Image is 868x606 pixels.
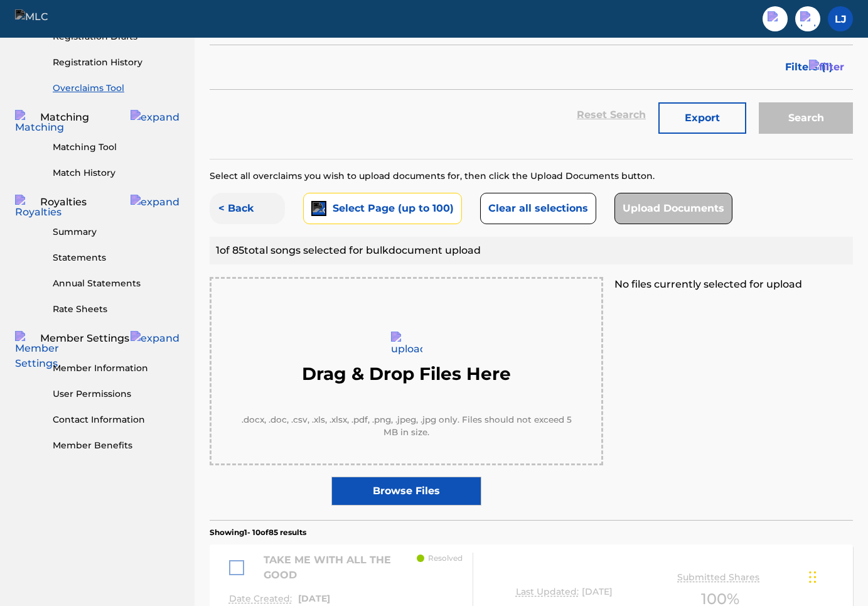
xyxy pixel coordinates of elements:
[15,9,63,28] img: MLC Logo
[785,60,833,75] span: Filters ( 1 )
[677,571,763,584] p: Submitted Shares
[53,387,179,401] a: User Permissions
[302,363,511,385] h3: Drag & Drop Files Here
[809,60,844,75] img: filter
[53,225,179,239] a: Summary
[768,11,783,26] img: search
[15,195,62,220] img: Royalties
[516,585,582,598] p: Last Updated:
[40,110,89,125] span: Matching
[391,332,422,363] img: upload
[658,102,746,134] button: Export
[828,6,853,31] div: User Menu
[582,586,613,597] span: [DATE]
[210,237,853,264] div: 1 of 85 total songs selected for bulk document upload
[809,558,817,596] div: Drag
[131,195,179,210] img: expand
[229,592,295,605] p: Date Created:
[800,11,815,26] img: help
[15,331,59,371] img: Member Settings
[614,277,853,292] p: No files currently selected for upload
[40,195,87,210] span: Royalties
[53,439,179,452] a: Member Benefits
[40,331,129,346] span: Member Settings
[53,303,179,316] a: Rate Sheets
[303,193,462,224] button: checkboxSelect Page (up to 100)
[53,362,179,375] a: Member Information
[15,110,64,135] img: Matching
[331,477,481,506] label: Browse Files
[210,170,853,183] div: Select all overclaims you wish to upload documents for, then click the Upload Documents button.
[53,277,179,290] a: Annual Statements
[805,546,868,606] iframe: Chat Widget
[53,166,179,180] a: Match History
[229,553,417,583] div: TAKE ME WITH ALL THE GOOD
[53,82,179,95] a: Overclaims Tool
[237,413,576,439] span: .docx, .doc, .csv, .xls, .xlsx, .pdf, .png, .jpeg, .jpg only. Files should not exceed 5 MB in size.
[763,6,788,31] a: Public Search
[53,56,179,69] a: Registration History
[210,527,306,538] p: Showing 1 - 10 of 85 results
[778,51,853,83] button: Filters (1)
[795,6,820,31] div: Help
[313,202,325,215] img: checkbox
[53,141,179,154] a: Matching Tool
[131,110,179,125] img: expand
[53,251,179,264] a: Statements
[298,593,330,604] span: [DATE]
[53,413,179,426] a: Contact Information
[210,6,853,140] form: Search Form
[131,331,179,346] img: expand
[480,193,596,224] button: Clear all selections
[210,193,285,224] button: < Back
[428,553,463,564] p: Resolved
